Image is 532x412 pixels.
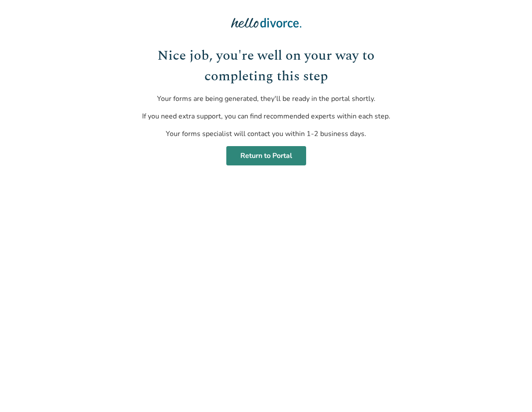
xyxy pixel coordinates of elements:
[134,111,398,122] p: If you need extra support, you can find recommended experts within each step.
[134,93,398,104] p: Your forms are being generated, they'll be ready in the portal shortly.
[134,129,398,139] p: Your forms specialist will contact you within 1-2 business days.
[488,370,532,412] iframe: Chat Widget
[231,14,301,32] img: Hello Divorce Logo
[226,146,306,165] a: Return to Portal
[134,46,398,86] h1: Nice job, you're well on your way to completing this step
